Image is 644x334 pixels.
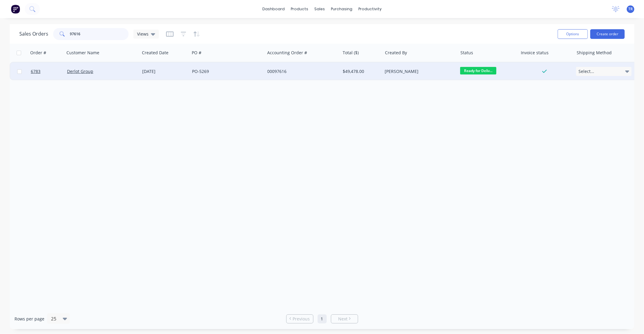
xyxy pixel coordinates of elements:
span: 6783 [31,68,40,74]
span: Views [137,31,149,37]
button: Create order [590,29,625,39]
a: Derlot Group [67,68,93,74]
a: dashboard [259,5,288,14]
a: 6783 [31,62,67,80]
ul: Pagination [284,314,360,323]
div: productivity [355,5,385,14]
span: Ready for Deliv... [460,67,496,74]
a: Previous page [287,316,313,322]
div: Total ($) [343,50,359,56]
div: Created By [385,50,407,56]
div: [DATE] [142,68,187,74]
div: $49,478.00 [343,68,378,74]
div: products [288,5,311,14]
input: Search... [70,28,129,40]
button: Options [558,29,588,39]
div: sales [311,5,328,14]
div: Invoice status [521,50,549,56]
div: purchasing [328,5,355,14]
span: Select... [578,68,594,74]
a: Page 1 is your current page [318,314,327,323]
span: Previous [293,316,310,322]
img: Factory [11,5,20,14]
a: Next page [331,316,358,322]
div: 00097616 [268,68,335,74]
span: Rows per page [14,316,44,322]
div: PO # [192,50,201,56]
span: TR [628,6,633,12]
div: Status [460,50,473,56]
div: [PERSON_NAME] [385,68,452,74]
h1: Sales Orders [19,31,48,37]
div: Accounting Order # [267,50,307,56]
span: Next [338,316,348,322]
div: Customer Name [66,50,99,56]
div: Shipping Method [577,50,612,56]
div: Created Date [142,50,168,56]
div: PO-5269 [192,68,259,74]
div: Order # [30,50,46,56]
